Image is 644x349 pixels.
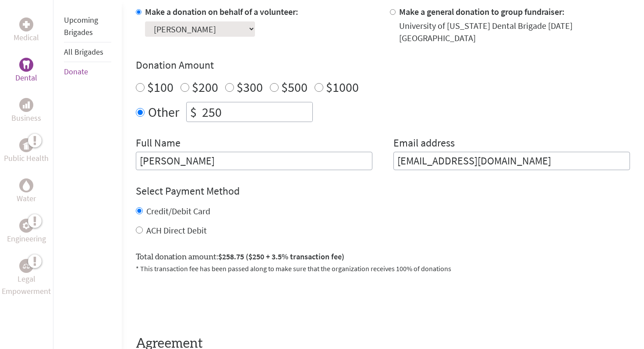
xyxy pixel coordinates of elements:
img: Dental [23,60,30,69]
a: Donate [64,66,88,77]
label: $300 [237,79,263,95]
label: $500 [281,79,308,95]
label: $1000 [326,79,359,95]
iframe: reCAPTCHA [136,284,269,318]
label: ACH Direct Debit [146,225,207,236]
div: Dental [19,58,33,72]
h4: Select Payment Method [136,184,630,198]
label: Total donation amount: [136,251,344,263]
img: Business [23,101,30,108]
span: $258.75 ($250 + 3.5% transaction fee) [218,251,344,262]
p: Water [17,192,36,205]
p: Dental [15,72,37,84]
input: Enter Amount [200,102,312,122]
label: Full Name [136,136,180,152]
p: Business [11,112,41,124]
label: Email address [393,136,455,152]
h4: Donation Amount [136,58,630,72]
a: BusinessBusiness [11,98,41,124]
a: Legal EmpowermentLegal Empowerment [2,259,51,297]
a: MedicalMedical [14,17,39,44]
div: Engineering [19,219,33,233]
p: Legal Empowerment [2,273,51,297]
div: Legal Empowerment [19,259,33,273]
img: Medical [23,21,30,28]
a: DentalDental [15,58,37,84]
p: Engineering [7,233,46,245]
label: Other [148,102,179,122]
div: University of [US_STATE] Dental Brigade [DATE] [GEOGRAPHIC_DATA] [399,20,630,44]
label: Make a donation on behalf of a volunteer: [145,6,298,17]
a: Public HealthPublic Health [4,138,49,164]
li: Donate [64,62,111,81]
label: $200 [192,79,218,95]
a: WaterWater [17,178,36,205]
input: Enter Full Name [136,152,372,170]
li: All Brigades [64,42,111,62]
label: Credit/Debit Card [146,206,210,216]
label: Make a general donation to group fundraiser: [399,6,565,17]
img: Engineering [23,222,30,229]
p: Medical [14,31,39,44]
img: Public Health [23,141,30,150]
label: $100 [147,79,173,95]
p: * This transaction fee has been passed along to make sure that the organization receives 100% of ... [136,263,630,274]
div: Business [19,98,33,112]
a: EngineeringEngineering [7,219,46,245]
input: Your Email [393,152,630,170]
div: Public Health [19,138,33,152]
a: All Brigades [64,47,103,57]
a: Upcoming Brigades [64,15,98,37]
img: Legal Empowerment [23,263,30,269]
div: Medical [19,17,33,31]
div: $ [187,102,200,122]
p: Public Health [4,152,49,164]
li: Upcoming Brigades [64,10,111,42]
img: Water [23,180,30,190]
div: Water [19,178,33,192]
